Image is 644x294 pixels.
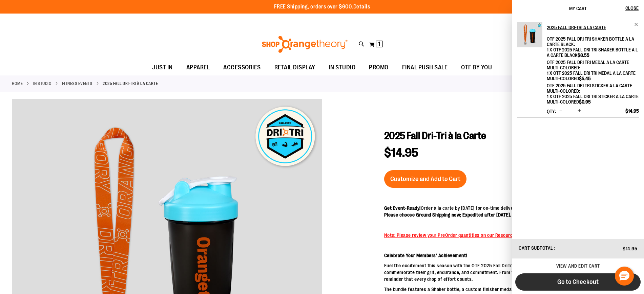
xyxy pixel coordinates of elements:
[547,22,639,33] a: 2025 Fall Dri-Tri à la Carte
[145,60,180,75] a: JUST IN
[402,60,448,75] span: FINAL PUSH SALE
[517,22,639,118] li: Product
[12,81,23,87] a: Home
[634,22,639,27] a: Remove item
[547,109,556,114] label: Qty
[322,60,362,75] a: IN STUDIO
[515,273,641,291] button: Go to Checkout
[625,108,639,114] span: $14.95
[547,60,637,70] dt: OTF 2025 Fall Dri Tri Medal A La Carte Multi-Colored
[547,83,637,94] dt: OTF 2025 Fall Dri Tri Sticker A La Carte Multi-Colored
[384,146,419,160] span: $14.95
[33,81,52,87] a: IN STUDIO
[547,94,639,105] span: 1 x OTF 2025 Fall Dri Tri Sticker A La Carte Multi-Colored
[576,108,583,115] button: Increase product quantity
[62,81,92,87] a: Fitness Events
[547,70,636,81] span: 1 x OTF 2025 Fall Dri Tri Medal A La Carte Multi-Colored
[274,3,370,11] p: FREE Shipping, orders over $600.
[517,22,542,52] a: 2025 Fall Dri-Tri à la Carte
[362,60,395,75] a: PROMO
[384,130,486,141] span: 2025 Fall Dri-Tri à la Carte
[268,60,322,75] a: RETAIL DISPLAY
[579,76,591,81] span: $5.45
[384,170,466,188] button: Customize and Add to Cart
[261,36,349,53] img: Shop Orangetheory
[421,205,518,211] span: Order à la carte by [DATE] for on-time delivery.
[519,245,553,251] span: Cart Subtotal
[180,60,217,75] a: APPAREL
[329,60,356,75] span: IN STUDIO
[384,205,421,211] span: Get Event-Ready!
[216,60,268,75] a: ACCESSORIES
[274,60,315,75] span: RETAIL DISPLAY
[454,60,499,75] a: OTF BY YOU
[569,6,587,11] span: My Cart
[384,212,511,218] span: Please choose Ground Shipping now; Expedited after [DATE].
[547,36,637,47] dt: OTF 2025 Fall Dri Tri Shaker Bottle A La Carte Black
[557,278,599,286] span: Go to Checkout
[461,60,492,75] span: OTF BY YOU
[384,232,628,238] span: Note: Please review your PreOrder quantities on our Resources page before placing any additional ...
[384,253,467,258] strong: Celebrate Your Members’ Achievement!
[152,60,173,75] span: JUST IN
[390,175,460,183] span: Customize and Add to Cart
[547,22,630,33] h2: 2025 Fall Dri-Tri à la Carte
[578,52,589,58] span: $8.55
[579,99,591,105] span: $0.95
[558,108,564,115] button: Decrease product quantity
[378,41,380,47] span: 1
[517,22,542,47] img: 2025 Fall Dri-Tri à la Carte
[615,267,634,286] button: Hello, have a question? Let’s chat.
[395,60,455,75] a: FINAL PUSH SALE
[547,47,638,58] span: 1 x OTF 2025 Fall Dri Tri Shaker Bottle A La Carte Black
[353,4,370,10] a: Details
[103,81,158,87] strong: 2025 Fall Dri-Tri à la Carte
[623,246,637,251] span: $14.95
[186,60,210,75] span: APPAREL
[369,60,389,75] span: PROMO
[625,5,639,11] span: Close
[223,60,261,75] span: ACCESSORIES
[384,262,632,282] p: Fuel the excitement this season with the OTF 2025 Fall DriTri Bundle — the perfect way for member...
[556,263,600,269] a: View and edit cart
